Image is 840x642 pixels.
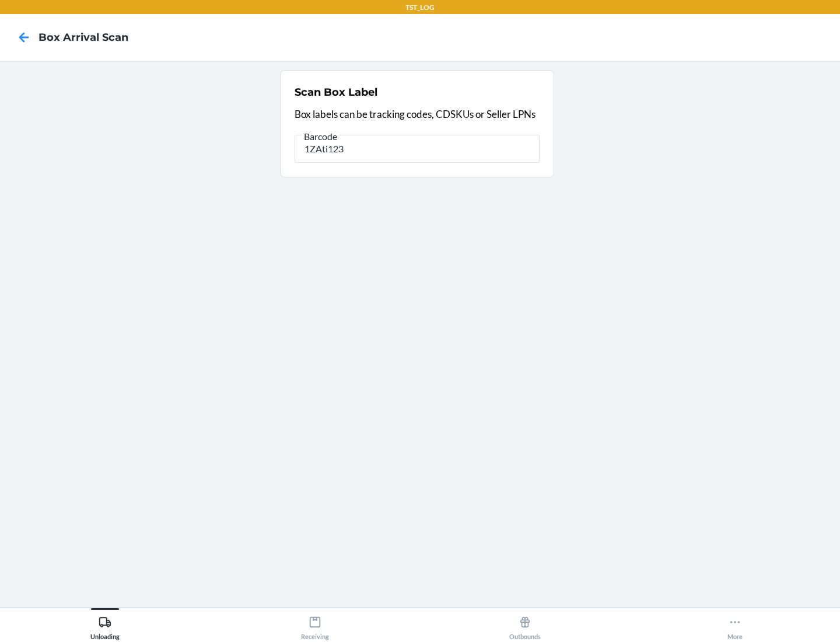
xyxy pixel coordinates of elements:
[727,611,743,640] div: More
[420,608,630,640] button: Outbounds
[302,131,339,142] span: Barcode
[210,608,420,640] button: Receiving
[295,85,377,100] h2: Scan Box Label
[295,107,540,122] p: Box labels can be tracking codes, CDSKUs or Seller LPNs
[295,135,540,163] input: Barcode
[301,611,329,640] div: Receiving
[405,2,435,13] p: TST_LOG
[630,608,840,640] button: More
[509,611,541,640] div: Outbounds
[90,611,120,640] div: Unloading
[38,30,128,45] h4: Box Arrival Scan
